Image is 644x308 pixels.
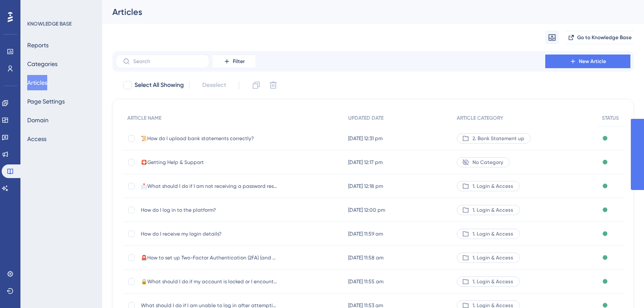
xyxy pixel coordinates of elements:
button: Page Settings [27,94,65,109]
button: Access [27,131,46,147]
div: Articles [112,6,613,18]
span: 🔒What should I do if my account is locked or I encounter a "500 error" when logging in? [141,278,277,285]
span: 1. Login & Access [472,230,513,237]
span: 📩What should I do if I am not receiving a password reset email? [141,183,277,190]
span: 1. Login & Access [472,183,513,190]
span: 🛟Getting Help & Support [141,159,277,166]
span: [DATE] 11:59 am [348,230,383,237]
span: 2. Bank Statement up [472,135,524,142]
span: No Category [472,159,503,166]
button: Categories [27,56,57,72]
span: [DATE] 11:58 am [348,254,384,261]
iframe: UserGuiding AI Assistant Launcher [608,274,634,300]
span: ARTICLE CATEGORY [457,115,503,121]
button: Go to Knowledge Base [566,31,634,44]
input: Search [133,58,202,64]
button: Articles [27,75,47,90]
span: ARTICLE NAME [127,115,161,121]
button: Domain [27,112,49,128]
button: Reports [27,37,49,53]
button: New Article [545,55,630,68]
span: 🚨How to set up Two-Factor Authentication (2FA) (and what to do if I don’t receive the 2FA verific... [141,254,277,261]
span: Select All Showing [135,80,184,90]
span: [DATE] 11:55 am [348,278,384,285]
button: Filter [213,55,255,68]
button: Deselect [195,78,234,93]
span: [DATE] 12:17 pm [348,159,383,166]
span: [DATE] 12:00 pm [348,207,385,213]
span: 1. Login & Access [472,207,513,213]
span: STATUS [602,115,619,121]
span: How do I receive my login details? [141,230,277,237]
span: 1. Login & Access [472,254,513,261]
span: Deselect [202,80,226,90]
span: UPDATED DATE [348,115,384,121]
span: Filter [233,58,245,65]
span: 📜How do I upload bank statements correctly? [141,135,277,142]
span: 1. Login & Access [472,278,513,285]
div: KNOWLEDGE BASE [27,20,72,27]
span: Go to Knowledge Base [577,34,632,41]
span: [DATE] 12:31 pm [348,135,383,142]
span: [DATE] 12:18 pm [348,183,383,190]
span: New Article [579,58,606,65]
span: How do I log in to the platform? [141,207,277,213]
